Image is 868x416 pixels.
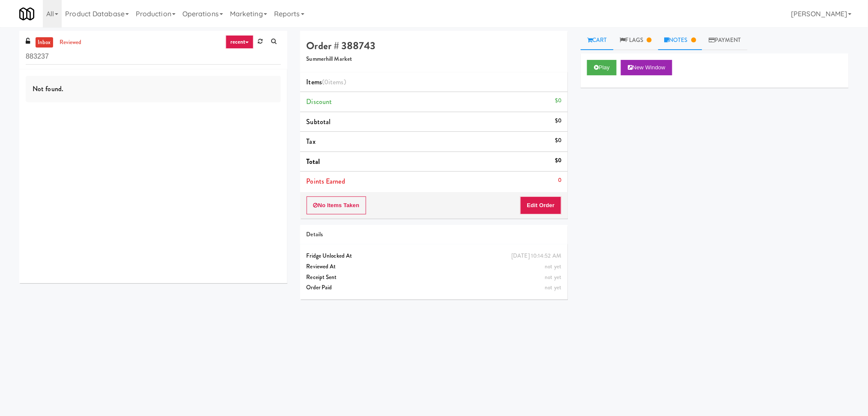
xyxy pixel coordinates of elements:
[36,37,53,48] a: inbox
[307,272,562,283] div: Receipt Sent
[307,261,562,272] div: Reviewed At
[520,196,562,214] button: Edit Order
[33,84,63,94] span: Not found.
[587,60,617,75] button: Play
[57,37,84,48] a: reviewed
[307,196,367,214] button: No Items Taken
[307,229,562,240] div: Details
[545,262,562,270] span: not yet
[307,56,562,62] h5: Summerhill Market
[545,283,562,291] span: not yet
[328,77,344,87] ng-pluralize: items
[307,176,345,186] span: Points Earned
[307,40,562,51] h4: Order # 388743
[322,77,346,87] span: (0 )
[581,31,614,50] a: Cart
[658,31,703,50] a: Notes
[307,157,320,166] span: Total
[555,135,561,146] div: $0
[545,273,562,281] span: not yet
[307,137,316,146] span: Tax
[555,95,561,106] div: $0
[512,251,562,261] div: [DATE] 10:14:52 AM
[19,6,34,21] img: Micromart
[307,117,331,127] span: Subtotal
[307,282,562,293] div: Order Paid
[226,35,254,49] a: recent
[307,251,562,261] div: Fridge Unlocked At
[614,31,658,50] a: Flags
[555,155,561,166] div: $0
[307,77,346,87] span: Items
[26,49,281,65] input: Search vision orders
[555,116,561,126] div: $0
[307,97,332,107] span: Discount
[558,175,561,186] div: 0
[621,60,672,75] button: New Window
[702,31,748,50] a: Payment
